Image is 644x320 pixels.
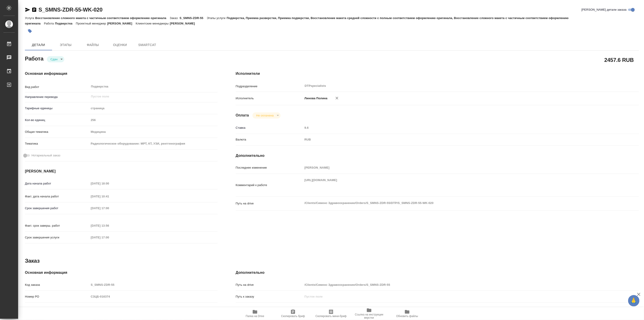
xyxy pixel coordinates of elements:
h4: Оплата [236,113,249,118]
div: Медицина [89,128,218,136]
p: Срок завершения работ [25,206,89,211]
p: Линова Полина [303,96,328,101]
p: Исполнитель [236,96,303,101]
textarea: /Clients/Сименс Здравоохранение/Orders/S_SMNS-ZDR-55/DTP/S_SMNS-ZDR-55-WK-020 [303,199,606,207]
input: Пустое поле [89,205,129,211]
div: RUB [303,136,606,143]
p: Факт. срок заверш. работ [25,223,89,228]
span: Обновить файлы [396,315,418,318]
button: Удалить исполнителя [332,93,342,103]
div: Сдан [252,112,280,119]
h2: Работа [25,54,43,62]
input: Пустое поле [91,94,207,99]
button: 🙏 [628,295,639,306]
p: Кол-во единиц [25,118,89,122]
input: Пустое поле [89,234,129,241]
h4: Основная информация [25,71,218,76]
h4: Исполнители [236,71,639,76]
span: [PERSON_NAME] детали заказа [582,7,627,12]
input: Пустое поле [303,124,606,131]
span: Этапы [55,42,77,48]
button: Скопировать ссылку для ЯМессенджера [25,7,30,12]
h2: 2457.6 RUB [604,56,634,64]
p: Подверстка [55,22,76,25]
p: [PERSON_NAME] [170,22,198,25]
span: Файлы [82,42,104,48]
p: Проектный менеджер [76,22,107,25]
h2: Заказ [25,257,40,264]
p: Вид работ [25,85,89,89]
p: Путь к заказу [236,294,303,299]
h4: Дополнительно [236,153,639,158]
textarea: [URL][DOMAIN_NAME] [303,176,606,193]
input: Пустое поле [89,281,218,288]
div: страница [89,104,218,112]
input: Пустое поле [303,281,606,288]
button: Обновить файлы [388,307,426,320]
input: Пустое поле [89,293,218,300]
p: Услуга [25,16,35,20]
p: Подразделение [236,84,303,89]
span: Скопировать бриф [281,315,305,318]
button: Скопировать мини-бриф [312,307,350,320]
p: Тарифные единицы [25,106,89,111]
input: Пустое поле [89,180,129,187]
button: Папка на Drive [236,307,274,320]
p: Проекты Smartcat [236,306,303,311]
span: Нотариальный заказ [31,153,60,158]
p: Путь на drive [236,283,303,287]
input: Пустое поле [303,293,606,300]
input: Пустое поле [89,193,129,200]
span: Папка на Drive [246,315,264,318]
p: Номер РО [25,294,89,299]
p: Валюта [236,137,303,142]
input: Пустое поле [89,222,129,229]
span: SmartCat [136,42,158,48]
p: Путь на drive [236,201,303,206]
span: Оценки [109,42,131,48]
p: Заказ: [170,16,180,20]
span: Детали [28,42,49,48]
p: Вид услуги [25,306,89,311]
p: Общая тематика [25,130,89,134]
button: Добавить тэг [25,26,35,36]
p: Дата начала работ [25,181,89,186]
button: Скопировать ссылку [31,7,37,12]
button: Скопировать бриф [274,307,312,320]
h4: [PERSON_NAME] [25,169,218,174]
p: Направление перевода [25,95,89,99]
p: Последнее изменение [236,165,303,170]
div: Сдан [47,56,64,62]
button: Ссылка на инструкции верстки [350,307,388,320]
input: Пустое поле [89,117,218,123]
p: Работа [44,22,55,25]
button: Сдан [49,57,59,61]
button: Не оплачена [255,114,275,117]
p: Этапы услуги [207,16,227,20]
p: [PERSON_NAME] [107,22,136,25]
p: Срок завершения услуги [25,235,89,240]
a: S_SMNS-ZDR-55 [303,307,327,310]
p: Клиентские менеджеры [136,22,170,25]
span: Скопировать мини-бриф [315,315,346,318]
span: Ссылка на инструкции верстки [353,313,385,319]
p: Восстановление сложного макета с частичным соответствием оформлению оригинала [35,16,170,20]
span: 🙏 [630,296,638,305]
input: Пустое поле [303,164,606,171]
p: Код заказа [25,283,89,287]
p: Комментарий к работе [236,183,303,187]
div: Радиологическое оборудование: МРТ, КТ, УЗИ, рентгенография [89,140,218,148]
p: Факт. дата начала работ [25,194,89,199]
h4: Основная информация [25,270,218,275]
a: S_SMNS-ZDR-55-WK-020 [38,7,103,13]
p: Подверстка, Приемка разверстки, Приемка подверстки, Восстановление макета средней сложности с пол... [25,16,569,25]
input: Пустое поле [89,305,218,312]
p: S_SMNS-ZDR-55 [180,16,207,20]
h4: Дополнительно [236,270,639,275]
p: Тематика [25,141,89,146]
p: Ставка [236,126,303,130]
